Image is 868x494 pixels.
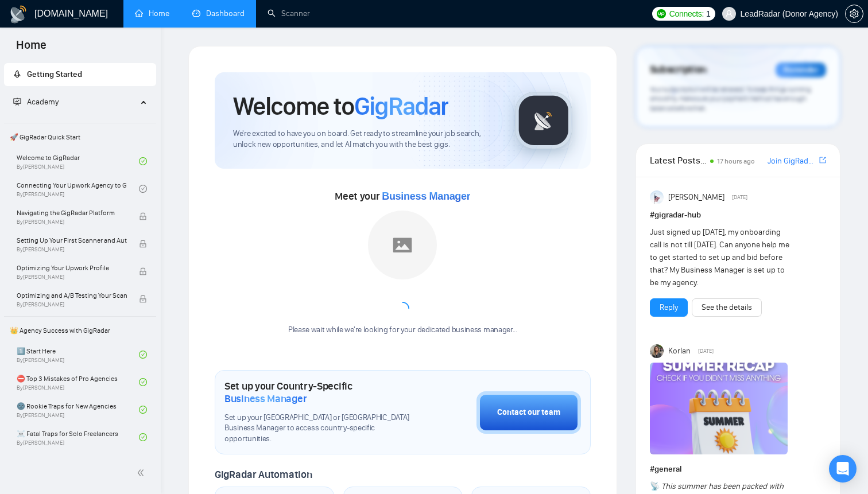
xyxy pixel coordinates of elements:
span: By [PERSON_NAME] [17,301,127,308]
div: Just signed up [DATE], my onboarding call is not till [DATE]. Can anyone help me to get started t... [650,226,791,289]
span: Set up your [GEOGRAPHIC_DATA] or [GEOGRAPHIC_DATA] Business Manager to access country-specific op... [224,413,419,445]
h1: # gigradar-hub [650,209,826,221]
button: Reply [650,298,688,317]
img: F09CV3P1UE7-Summer%20recap.png [650,363,788,454]
a: export [819,155,826,166]
span: loading [394,301,410,317]
a: searchScanner [268,9,310,18]
span: Getting Started [27,69,82,79]
span: Navigating the GigRadar Platform [17,207,127,219]
img: placeholder.png [368,211,437,279]
span: [PERSON_NAME] [668,191,724,204]
span: Optimizing Your Upwork Profile [17,262,127,274]
span: 🚀 GigRadar Quick Start [5,126,155,149]
h1: # general [650,463,826,476]
span: check-circle [139,378,147,386]
span: [DATE] [732,192,747,203]
a: ☠️ Fatal Traps for Solo FreelancersBy[PERSON_NAME] [17,425,139,450]
a: 1️⃣ Start HereBy[PERSON_NAME] [17,342,139,367]
a: Connecting Your Upwork Agency to GigRadarBy[PERSON_NAME] [17,176,139,201]
span: fund-projection-screen [13,98,21,106]
a: Join GigRadar Slack Community [768,155,817,168]
h1: Set up your Country-Specific [224,380,419,405]
span: GigRadar Automation [215,468,312,481]
a: setting [845,9,863,18]
span: double-left [137,467,148,479]
span: Korlan [668,345,691,357]
span: By [PERSON_NAME] [17,246,127,253]
span: 👑 Agency Success with GigRadar [5,319,155,342]
span: Business Manager [382,190,470,202]
h1: Welcome to [233,91,448,122]
span: By [PERSON_NAME] [17,274,127,281]
a: 🌚 Rookie Traps for New AgenciesBy[PERSON_NAME] [17,397,139,422]
span: Academy [13,97,59,107]
span: Optimizing and A/B Testing Your Scanner for Better Results [17,290,127,301]
img: gigradar-logo.png [515,92,572,149]
span: lock [139,212,147,220]
img: logo [9,5,28,24]
a: ⛔ Top 3 Mistakes of Pro AgenciesBy[PERSON_NAME] [17,369,139,395]
img: upwork-logo.png [657,9,666,18]
span: 1 [706,7,711,20]
a: Welcome to GigRadarBy[PERSON_NAME] [17,149,139,174]
span: Connects: [669,7,704,20]
span: rocket [13,70,21,78]
img: Anisuzzaman Khan [650,190,664,204]
button: Contact our team [476,391,581,434]
span: check-circle [139,185,147,193]
span: check-circle [139,157,147,165]
a: homeHome [135,9,169,18]
span: check-circle [139,406,147,414]
span: Business Manager [224,392,307,405]
span: lock [139,267,147,275]
span: GigRadar [354,91,448,122]
span: Home [7,37,56,61]
span: lock [139,240,147,248]
span: setting [846,9,863,18]
div: Please wait while we're looking for your dedicated business manager... [281,325,524,336]
span: Meet your [335,190,470,203]
button: See the details [692,298,762,317]
span: Latest Posts from the GigRadar Community [650,153,707,168]
a: See the details [702,301,752,314]
span: Your subscription will be renewed. To keep things running smoothly, make sure your payment method... [650,85,811,112]
li: Getting Started [4,63,156,86]
a: Reply [660,301,678,314]
button: setting [845,5,863,23]
div: Open Intercom Messenger [829,455,857,483]
span: 17 hours ago [717,157,755,165]
a: dashboardDashboard [192,9,245,18]
span: Setting Up Your First Scanner and Auto-Bidder [17,235,127,246]
span: Subscription [650,60,707,80]
div: Contact our team [497,406,560,419]
div: Reminder [776,63,826,77]
span: By [PERSON_NAME] [17,219,127,225]
span: We're excited to have you on board. Get ready to streamline your job search, unlock new opportuni... [233,129,497,150]
span: check-circle [139,433,147,441]
span: 📡 [650,481,660,491]
span: [DATE] [698,346,714,356]
span: check-circle [139,351,147,359]
span: export [819,155,826,165]
img: Korlan [650,344,664,358]
span: lock [139,295,147,303]
span: Academy [27,97,59,107]
span: user [725,10,733,18]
